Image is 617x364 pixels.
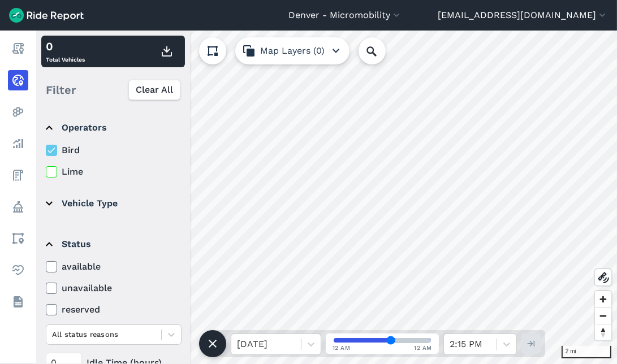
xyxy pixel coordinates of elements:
span: 12 AM [415,344,433,352]
div: 2 mi [562,346,611,358]
input: Search Location or Vehicles [359,37,404,64]
img: Ride Report [9,8,84,23]
a: Analyze [8,133,28,154]
button: Reset bearing to north [595,324,611,340]
a: Datasets [8,292,28,312]
a: Areas [8,228,28,249]
label: Lime [46,165,182,179]
button: Zoom out [595,307,611,324]
canvas: Map [36,31,617,364]
label: available [46,260,182,274]
a: Health [8,260,28,280]
div: Total Vehicles [46,38,85,65]
a: Realtime [8,70,28,90]
div: 0 [46,38,85,55]
label: Bird [46,144,182,157]
a: Report [8,38,28,59]
button: Zoom in [595,291,611,307]
a: Fees [8,165,28,185]
label: reserved [46,303,182,317]
summary: Operators [46,112,180,144]
button: Denver - Micromobility [288,8,402,22]
summary: Vehicle Type [46,188,180,219]
div: Filter [41,72,185,107]
summary: Status [46,228,180,260]
a: Heatmaps [8,102,28,122]
button: Clear All [128,80,180,100]
span: Clear All [136,83,173,97]
button: Map Layers (0) [235,37,350,64]
button: [EMAIL_ADDRESS][DOMAIN_NAME] [438,8,608,22]
a: Policy [8,197,28,217]
label: unavailable [46,281,182,295]
span: 12 AM [333,344,351,352]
